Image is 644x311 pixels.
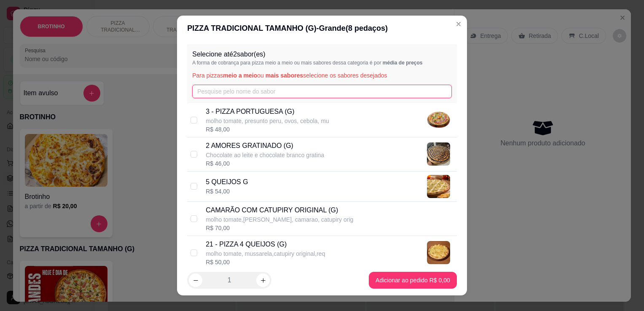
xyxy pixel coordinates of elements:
img: product-image [427,142,450,166]
p: Selecione até 2 sabor(es) [192,49,452,59]
p: Para pizzas ou selecione os sabores desejados [192,71,452,80]
p: molho tomate, presunto peru, ovos, cebola, mu [206,117,329,125]
div: R$ 48,00 [206,125,329,134]
img: product-image [427,241,450,264]
p: 2 AMORES GRATINADO (G) [206,141,324,151]
span: meio a meio [223,72,257,79]
button: increase-product-quantity [256,273,270,287]
button: Adicionar ao pedido R$ 0,00 [369,272,457,289]
p: CAMARÃO COM CATUPIRY ORIGINAL (G) [206,205,353,215]
div: R$ 54,00 [206,187,248,196]
img: product-image [427,108,450,131]
p: 21 - PIZZA 4 QUEIJOS (G) [206,239,325,249]
div: R$ 46,00 [206,159,324,168]
div: R$ 70,00 [206,224,353,232]
img: product-image [427,175,450,198]
div: PIZZA TRADICIONAL TAMANHO (G) - Grande ( 8 pedaços) [187,22,457,34]
p: 1 [228,275,231,285]
p: Chocolate ao leite e chocolate branco gratina [206,151,324,159]
button: Close [452,17,465,31]
p: molho tomate, mussarela,catupiry original,req [206,249,325,258]
p: A forma de cobrança para pizza meio a meio ou mais sabores dessa categoria é por [192,59,452,66]
input: Pesquise pelo nome do sabor [192,85,452,98]
p: 3 - PIZZA PORTUGUESA (G) [206,107,329,117]
p: 5 QUEIJOS G [206,177,248,187]
p: molho tomate,[PERSON_NAME], camarao, catupiry orig [206,215,353,224]
button: decrease-product-quantity [189,273,202,287]
span: mais sabores [266,72,303,79]
span: média de preços [383,60,423,66]
div: R$ 50,00 [206,258,325,266]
